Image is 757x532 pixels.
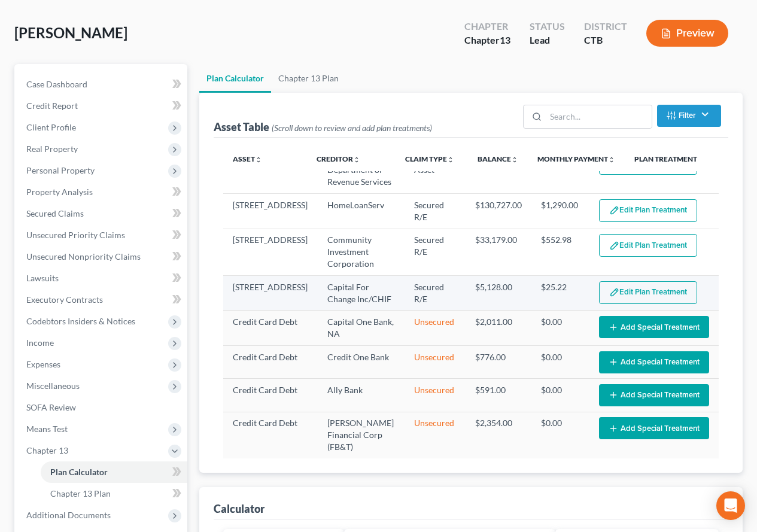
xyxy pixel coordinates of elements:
span: Means Test [26,424,68,434]
img: edit-pencil-c1479a1de80d8dea1e2430c2f745a3c6a07e9d7aa2eeffe225670001d78357a8.svg [609,241,619,251]
td: [PERSON_NAME] Financial Corp (FB&T) [318,412,405,458]
td: Credit Card Debt [223,379,318,412]
span: Codebtors Insiders & Notices [26,316,135,326]
button: Preview [646,20,728,47]
div: Asset Table [214,120,432,134]
i: unfold_more [511,156,518,163]
td: Secured R/E [405,194,466,229]
span: Additional Documents [26,510,111,520]
td: $25.22 [531,276,589,311]
td: Credit Card Debt [223,345,318,378]
div: Chapter [464,20,510,34]
button: Edit Plan Treatment [599,281,697,304]
a: Balanceunfold_more [478,154,518,163]
a: Chapter 13 Plan [41,483,187,504]
div: District [584,20,627,34]
td: Credit Card Debt [223,412,318,458]
td: $0.00 [531,311,589,345]
td: $1,290.00 [531,194,589,229]
span: Chapter 13 Plan [50,488,111,498]
i: unfold_more [353,156,360,163]
span: Property Analysis [26,187,93,197]
td: Credit Card Debt [223,311,318,345]
td: Ally Bank [318,379,405,412]
span: Personal Property [26,165,95,175]
span: SOFA Review [26,402,76,412]
td: $33,179.00 [466,229,531,275]
td: Credit One Bank [318,345,405,378]
a: Secured Claims [17,203,187,224]
td: $552.98 [531,229,589,275]
td: $130,727.00 [466,194,531,229]
a: Chapter 13 Plan [271,64,346,93]
span: Income [26,338,54,348]
button: Edit Plan Treatment [599,234,697,257]
td: Secured R/E [405,229,466,275]
a: Case Dashboard [17,74,187,95]
td: $0.00 [531,345,589,378]
a: Assetunfold_more [233,154,262,163]
td: $776.00 [466,345,531,378]
a: Lawsuits [17,267,187,289]
button: Add Special Treatment [599,417,709,439]
a: Executory Contracts [17,289,187,311]
img: edit-pencil-c1479a1de80d8dea1e2430c2f745a3c6a07e9d7aa2eeffe225670001d78357a8.svg [609,287,619,297]
td: HomeLoanServ [318,194,405,229]
div: Status [530,20,565,34]
td: Unsecured [405,311,466,345]
td: [STREET_ADDRESS] [223,229,318,275]
a: Claim Typeunfold_more [405,154,454,163]
th: Plan Treatment [625,147,719,171]
td: Unsecured [405,379,466,412]
span: Secured Claims [26,208,84,218]
div: Lead [530,34,565,47]
td: $5,128.00 [466,276,531,311]
div: Open Intercom Messenger [716,491,745,520]
td: $0.00 [531,379,589,412]
a: Plan Calculator [199,64,271,93]
span: [PERSON_NAME] [14,24,127,41]
button: Add Special Treatment [599,316,709,338]
input: Search... [546,105,652,128]
i: unfold_more [447,156,454,163]
td: Secured R/E [405,276,466,311]
i: unfold_more [255,156,262,163]
td: [STREET_ADDRESS] [223,276,318,311]
a: Property Analysis [17,181,187,203]
div: CTB [584,34,627,47]
div: Chapter [464,34,510,47]
button: Add Special Treatment [599,351,709,373]
button: Filter [657,105,721,127]
span: Plan Calculator [50,467,108,477]
td: Unsecured [405,412,466,458]
td: Unsecured [405,345,466,378]
td: $2,011.00 [466,311,531,345]
td: Community Investment Corporation [318,229,405,275]
span: Case Dashboard [26,79,87,89]
td: Capital One Bank, NA [318,311,405,345]
div: Calculator [214,501,265,516]
td: $0.00 [531,412,589,458]
span: Client Profile [26,122,76,132]
span: Unsecured Priority Claims [26,230,125,240]
span: Expenses [26,359,60,369]
a: Creditorunfold_more [317,154,360,163]
span: (Scroll down to review and add plan treatments) [272,123,432,133]
span: Real Property [26,144,78,154]
a: Monthly Paymentunfold_more [537,154,615,163]
a: SOFA Review [17,397,187,418]
button: Edit Plan Treatment [599,199,697,222]
a: Unsecured Nonpriority Claims [17,246,187,267]
span: Executory Contracts [26,294,103,305]
td: [STREET_ADDRESS] [223,194,318,229]
span: Unsecured Nonpriority Claims [26,251,141,262]
span: Lawsuits [26,273,59,283]
img: edit-pencil-c1479a1de80d8dea1e2430c2f745a3c6a07e9d7aa2eeffe225670001d78357a8.svg [609,205,619,215]
td: $2,354.00 [466,412,531,458]
span: 13 [500,34,510,45]
button: Add Special Treatment [599,384,709,406]
span: Credit Report [26,101,78,111]
span: Chapter 13 [26,445,68,455]
a: Plan Calculator [41,461,187,483]
td: Capital For Change Inc/CHIF [318,276,405,311]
